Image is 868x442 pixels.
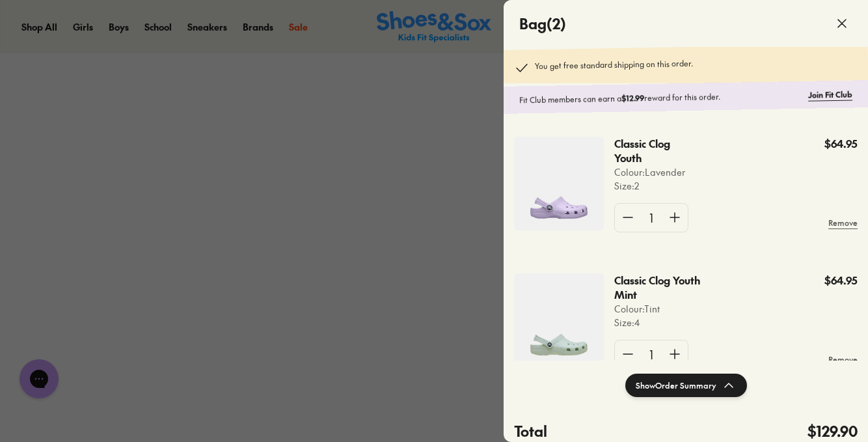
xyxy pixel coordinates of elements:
img: 4-495048.jpg [514,137,604,230]
h4: Bag ( 2 ) [519,13,566,35]
p: Colour: Lavender [614,165,700,179]
p: $64.95 [824,273,858,288]
p: $64.95 [824,137,858,151]
button: ShowOrder Summary [625,374,747,397]
b: $12.99 [621,92,644,104]
p: Colour: Tint [614,302,726,316]
p: Size : 2 [614,179,700,193]
p: Fit Club members can earn a reward for this order. [519,89,803,106]
p: Classic Clog Youth [614,137,683,165]
a: Join Fit Club [808,89,852,101]
h4: Total [514,421,547,442]
h4: $129.90 [807,421,858,442]
img: 4-553264.jpg [514,273,604,367]
p: You get free standard shipping on this order. [535,57,693,76]
button: Open gorgias live chat [7,5,46,44]
div: 1 [641,340,662,368]
div: 1 [641,204,662,232]
p: Size : 4 [614,316,726,329]
p: Classic Clog Youth Mint [614,273,703,302]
